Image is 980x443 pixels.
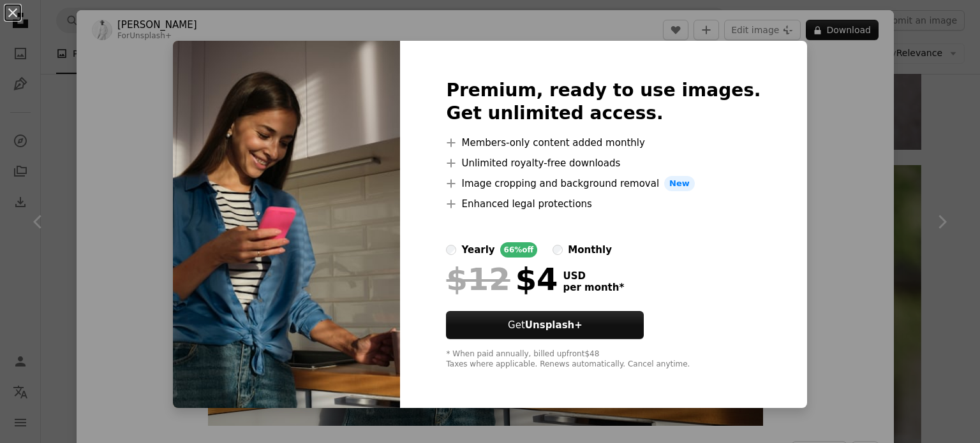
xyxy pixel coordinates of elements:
div: yearly [461,242,494,258]
li: Unlimited royalty-free downloads [446,156,761,171]
button: GetUnsplash+ [446,311,644,339]
li: Enhanced legal protections [446,196,761,212]
li: Members-only content added monthly [446,135,761,150]
strong: Unsplash+ [525,319,583,331]
div: monthly [568,242,612,258]
li: Image cropping and background removal [446,176,761,191]
span: New [664,176,695,191]
div: 66% off [500,242,538,258]
span: USD [563,270,624,282]
div: * When paid annually, billed upfront $48 Taxes where applicable. Renews automatically. Cancel any... [446,349,761,370]
img: premium_photo-1667490646734-48312e9d98c4 [173,41,400,408]
span: $12 [446,263,510,296]
span: per month * [563,282,624,293]
div: $4 [446,263,558,296]
input: yearly66%off [446,245,456,255]
input: monthly [553,245,563,255]
h2: Premium, ready to use images. Get unlimited access. [446,79,761,125]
